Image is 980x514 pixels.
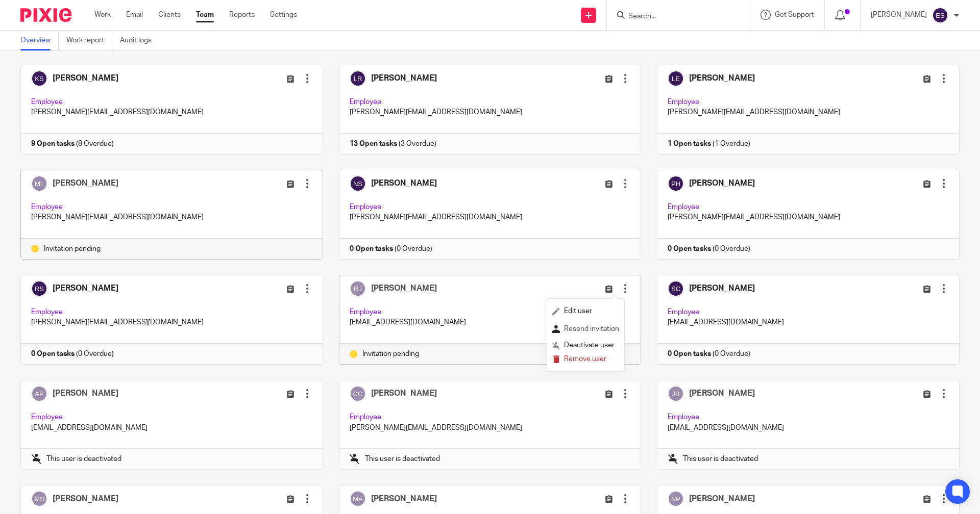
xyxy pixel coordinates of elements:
img: svg%3E [932,7,948,23]
a: Email [126,10,143,20]
img: svg%3E [31,175,47,192]
p: [EMAIL_ADDRESS][DOMAIN_NAME] [350,317,631,327]
p: Employee [31,202,312,212]
a: Reports [229,10,255,20]
button: Remove user [552,353,619,366]
img: Pixie [20,8,71,22]
button: Deactivate user [552,339,619,352]
p: [PERSON_NAME][EMAIL_ADDRESS][DOMAIN_NAME] [31,212,312,222]
a: Work report [66,31,112,50]
span: Get Support [775,11,814,18]
a: Settings [270,10,297,20]
span: Deactivate user [564,342,615,349]
input: Search [627,12,719,21]
span: [PERSON_NAME] [371,284,437,292]
div: Invitation pending [31,244,312,254]
p: [PERSON_NAME] [871,10,927,20]
p: Employee [350,307,631,317]
span: Edit user [564,307,592,315]
span: Resend invitation [564,325,619,332]
a: Audit logs [120,31,159,50]
a: Overview [20,31,59,50]
a: Resend invitation [552,322,619,337]
span: [PERSON_NAME] [53,179,118,187]
a: Team [196,10,214,20]
span: Remove user [564,355,606,363]
a: Work [94,10,111,20]
div: Invitation pending [350,349,631,359]
a: Edit user [552,304,619,319]
a: Clients [158,10,181,20]
img: svg%3E [350,280,366,297]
